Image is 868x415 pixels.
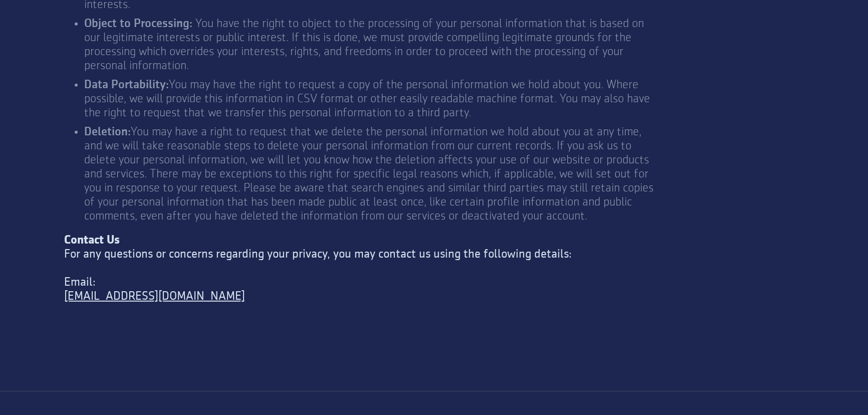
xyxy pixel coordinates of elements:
[84,126,131,138] span: Deletion:
[64,289,804,303] a: [EMAIL_ADDRESS][DOMAIN_NAME]
[64,233,804,317] div: For any questions or concerns regarding your privacy, you may contact us using the following deta...
[84,78,656,120] li: You may have the right to request a copy of the personal information we hold about you. Where pos...
[84,125,656,223] li: You may have a right to request that we delete the personal information we hold about you at any ...
[84,17,656,73] li: You have the right to object to the processing of your personal information that is based on our ...
[64,234,120,246] strong: Contact Us
[84,18,192,30] span: Object to Processing:
[84,79,169,91] span: Data Portability:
